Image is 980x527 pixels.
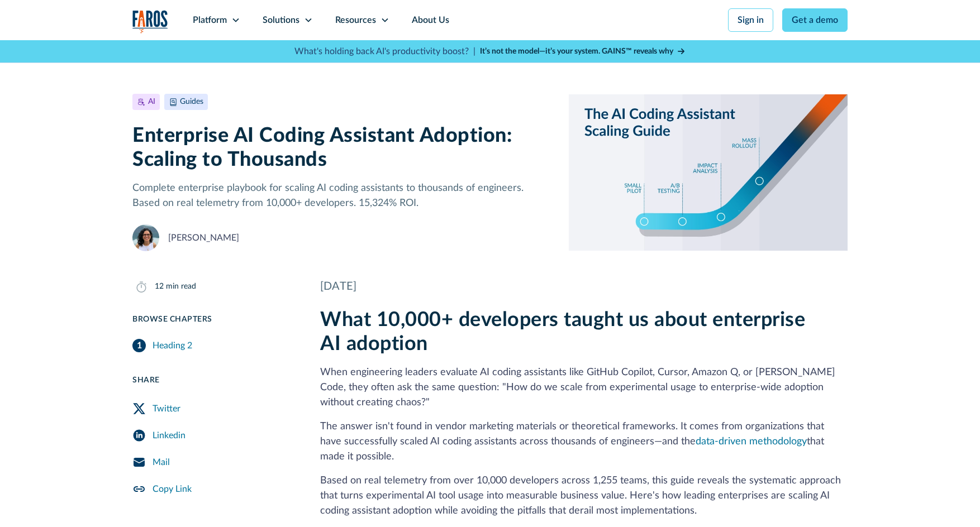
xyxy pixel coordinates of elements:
div: Twitter [153,402,180,415]
p: The answer isn't found in vendor marketing materials or theoretical frameworks. It comes from org... [320,419,848,464]
div: Mail [153,456,170,469]
div: [DATE] [320,278,848,295]
p: What's holding back AI's productivity boost? | [294,45,475,58]
a: Twitter Share [132,395,293,422]
div: [PERSON_NAME] [168,231,239,245]
a: Sign in [728,8,773,32]
h2: What 10,000+ developers taught us about enterprise AI adoption [320,308,848,356]
div: Platform [193,13,227,27]
a: LinkedIn Share [132,422,293,449]
a: home [132,10,168,33]
h1: Enterprise AI Coding Assistant Adoption: Scaling to Thousands [132,124,551,172]
a: Mail Share [132,449,293,476]
div: Resources [335,13,376,27]
div: Guides [180,96,203,108]
img: Logo of the analytics and reporting company Faros. [132,10,168,33]
a: Get a demo [782,8,848,32]
div: Share [132,375,293,386]
div: Solutions [263,13,299,27]
a: Copy Link [132,476,293,502]
a: Heading 2 [132,334,293,357]
strong: It’s not the model—it’s your system. GAINS™ reveals why [480,47,673,55]
p: Complete enterprise playbook for scaling AI coding assistants to thousands of engineers. Based on... [132,181,551,211]
div: AI [148,96,155,108]
div: Heading 2 [153,339,192,352]
img: Illustration of hockey stick-like scaling from pilot to mass rollout [569,94,848,251]
img: Naomi Lurie [132,224,159,251]
a: It’s not the model—it’s your system. GAINS™ reveals why [480,46,686,58]
p: When engineering leaders evaluate AI coding assistants like GitHub Copilot, Cursor, Amazon Q, or ... [320,365,848,410]
div: Linkedin [153,429,185,442]
div: Copy Link [153,482,192,496]
p: Based on real telemetry from over 10,000 developers across 1,255 teams, this guide reveals the sy... [320,473,848,519]
div: Browse Chapters [132,314,293,325]
div: min read [166,281,196,293]
a: data-driven methodology [696,437,807,447]
div: 12 [155,281,164,293]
